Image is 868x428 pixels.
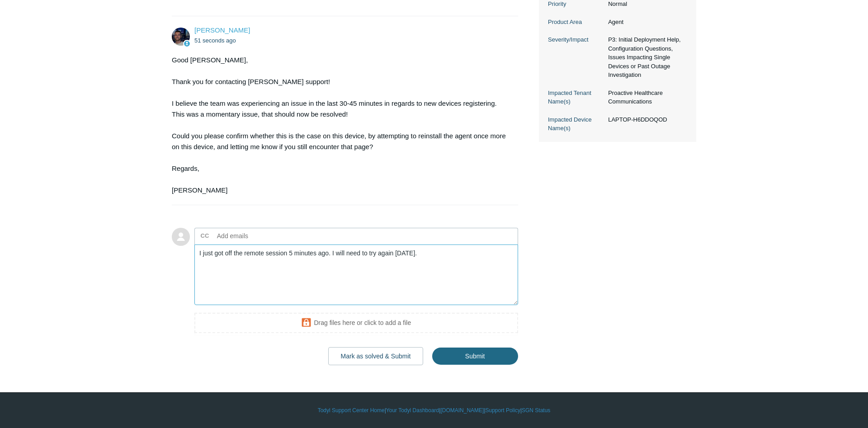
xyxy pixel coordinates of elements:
dt: Product Area [548,18,604,27]
dt: Impacted Tenant Name(s) [548,89,604,106]
input: Add emails [213,229,311,243]
dd: P3: Initial Deployment Help, Configuration Questions, Issues Impacting Single Devices or Past Out... [604,35,687,80]
a: Todyl Support Center Home [318,406,385,414]
span: Connor Davis [194,26,250,34]
div: | | | | [172,406,696,414]
button: Mark as solved & Submit [328,347,424,365]
dt: Impacted Device Name(s) [548,115,604,133]
dt: Severity/Impact [548,35,604,44]
textarea: Add your reply [194,245,518,306]
a: SGN Status [522,406,550,414]
div: Good [PERSON_NAME], Thank you for contacting [PERSON_NAME] support! I believe the team was experi... [172,55,509,196]
input: Submit [432,348,518,365]
dd: Proactive Healthcare Communications [604,89,687,106]
dd: Agent [604,18,687,27]
a: Support Policy [486,406,520,414]
time: 09/29/2025, 16:59 [194,37,236,44]
a: [PERSON_NAME] [194,26,250,34]
a: Your Todyl Dashboard [386,406,439,414]
label: CC [201,229,209,243]
dd: LAPTOP-H6DDOQOD [604,115,687,124]
a: [DOMAIN_NAME] [440,406,484,414]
